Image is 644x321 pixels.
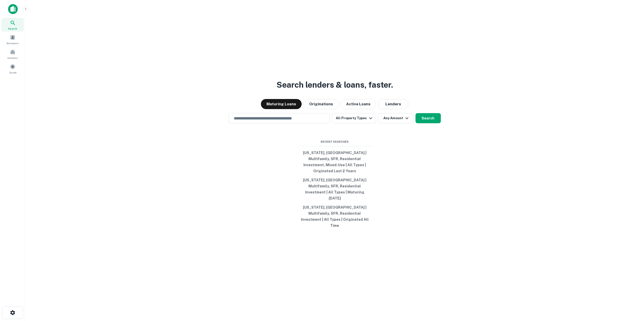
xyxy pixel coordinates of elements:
[378,99,408,109] button: Lenders
[8,4,18,14] img: capitalize-icon.png
[297,140,373,144] span: Recent Searches
[2,62,24,76] a: Saved
[2,47,24,61] a: Contacts
[7,41,19,45] span: Borrowers
[297,203,373,230] button: [US_STATE], [GEOGRAPHIC_DATA] | Multifamily, SFR, Residential Investment | All Types | Originated...
[261,99,302,109] button: Maturing Loans
[297,148,373,176] button: [US_STATE], [GEOGRAPHIC_DATA] | Multifamily, SFR, Residential Investment, Mixed-Use | All Types |...
[416,113,441,123] button: Search
[297,176,373,203] button: [US_STATE], [GEOGRAPHIC_DATA] | Multifamily, SFR, Residential Investment | All Types | Maturing [...
[8,56,18,60] span: Contacts
[2,18,24,32] a: Search
[8,27,17,31] span: Search
[304,99,339,109] button: Originations
[9,70,16,75] span: Saved
[2,33,24,46] a: Borrowers
[277,79,393,91] h3: Search lenders & loans, faster.
[341,99,376,109] button: Active Loans
[619,281,644,305] iframe: Chat Widget
[332,113,376,123] button: All Property Types
[378,113,413,123] button: Any Amount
